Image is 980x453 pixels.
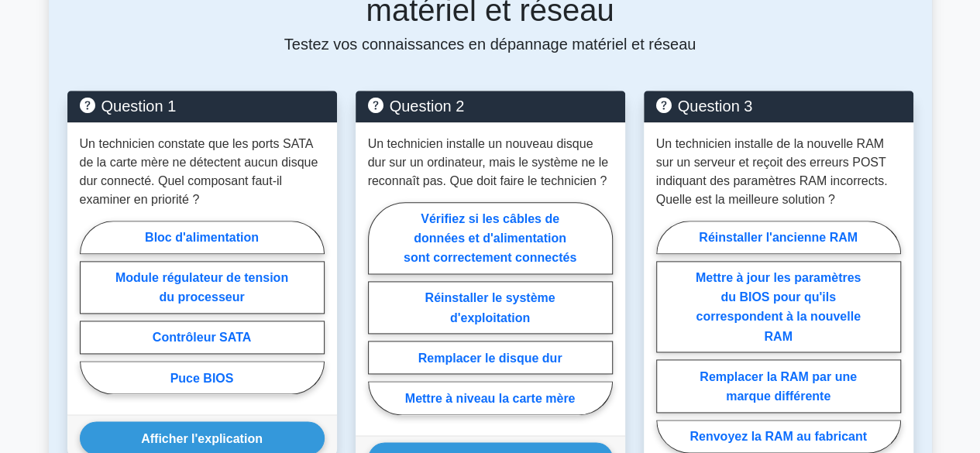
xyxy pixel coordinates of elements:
[425,291,555,324] font: Réinstaller le système d'exploitation
[368,137,608,187] font: Un technicien installe un nouveau disque dur sur un ordinateur, mais le système ne le reconnaît p...
[153,331,251,344] font: Contrôleur SATA
[696,271,861,342] font: Mettre à jour les paramètres du BIOS pour qu'ils correspondent à la nouvelle RAM
[141,431,263,444] font: Afficher l'explication
[390,98,465,115] font: Question 2
[170,371,234,384] font: Puce BIOS
[700,369,857,402] font: Remplacer la RAM par une marque différente
[689,430,867,443] font: Renvoyez la RAM au fabricant
[418,351,562,364] font: Remplacer le disque dur
[80,137,318,206] font: Un technicien constate que les ports SATA de la carte mère ne détectent aucun disque dur connecté...
[405,392,576,405] font: Mettre à niveau la carte mère
[284,36,696,53] font: Testez vos connaissances en dépannage matériel et réseau
[115,271,288,304] font: Module régulateur de tension du processeur
[145,231,259,244] font: Bloc d'alimentation
[101,98,177,115] font: Question 1
[678,98,753,115] font: Question 3
[699,231,858,244] font: Réinstaller l'ancienne RAM
[404,212,576,264] font: Vérifiez si les câbles de données et d'alimentation sont correctement connectés
[656,137,888,206] font: Un technicien installe de la nouvelle RAM sur un serveur et reçoit des erreurs POST indiquant des...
